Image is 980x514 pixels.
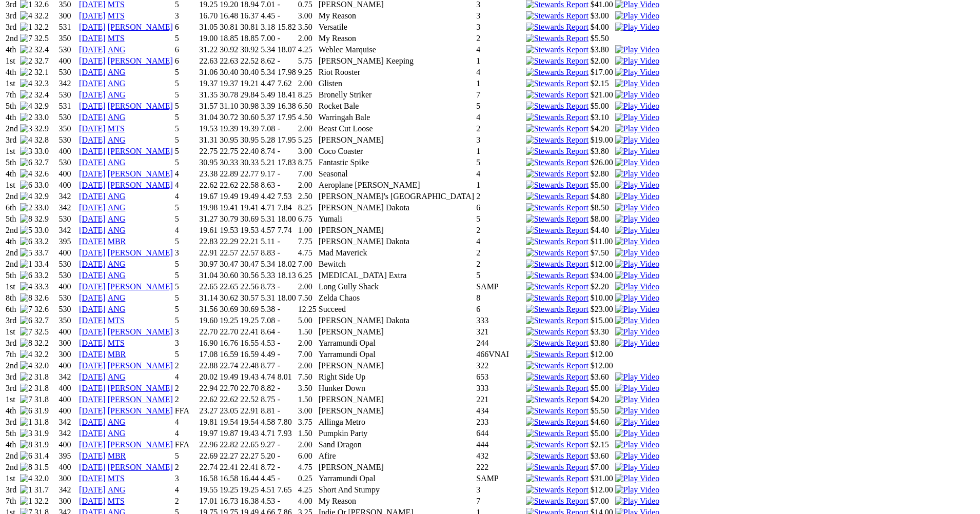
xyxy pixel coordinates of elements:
img: Stewards Report [526,113,589,122]
img: Stewards Report [526,474,589,483]
a: [PERSON_NAME] [108,395,173,404]
img: Play Video [615,339,659,348]
img: Play Video [615,237,659,246]
a: [PERSON_NAME] [108,384,173,392]
img: 4 [20,169,32,179]
img: 7 [20,395,32,404]
a: View replay [615,135,659,144]
a: View replay [615,327,659,336]
a: [DATE] [79,293,106,302]
a: View replay [615,463,659,471]
img: 3 [20,124,32,133]
img: Stewards Report [526,203,589,212]
a: [DATE] [79,384,106,392]
a: [DATE] [79,214,106,223]
img: 1 [20,497,32,506]
a: View replay [615,384,659,392]
a: MBR [108,451,126,460]
img: Stewards Report [526,79,589,88]
img: 8 [20,293,32,303]
a: [DATE] [79,23,106,31]
img: 1 [20,23,32,32]
img: Play Video [615,214,659,224]
img: 2 [20,203,32,212]
a: [DATE] [79,350,106,359]
img: Stewards Report [526,56,589,66]
img: 6 [20,316,32,325]
a: [PERSON_NAME] [108,282,173,291]
img: Stewards Report [526,293,589,303]
a: [PERSON_NAME] [108,147,173,155]
a: [DATE] [79,339,106,347]
td: 300 [58,11,78,21]
img: Play Video [615,474,659,483]
a: ANG [108,203,126,212]
td: 30.81 [240,22,259,32]
img: 1 [20,260,32,269]
a: View replay [615,113,659,122]
a: [DATE] [79,56,106,65]
img: Stewards Report [526,418,589,427]
a: [DATE] [79,102,106,110]
a: ANG [108,45,126,54]
a: [DATE] [79,372,106,381]
img: Stewards Report [526,124,589,133]
a: [PERSON_NAME] [108,23,173,31]
a: [DATE] [79,440,106,449]
a: View replay [615,485,659,494]
img: Play Video [615,406,659,416]
a: [DATE] [79,327,106,336]
a: [DATE] [79,79,106,88]
a: View replay [615,418,659,426]
td: 6 [174,22,198,32]
img: 2 [20,384,32,393]
img: 4 [20,192,32,201]
a: [DATE] [79,68,106,76]
a: View replay [615,237,659,246]
a: View replay [615,90,659,99]
td: 32.2 [34,22,57,32]
a: [DATE] [79,260,106,268]
a: [DATE] [79,406,106,415]
img: Play Video [615,90,659,100]
img: Play Video [615,271,659,280]
img: Stewards Report [526,23,589,32]
a: ANG [108,429,126,438]
img: 5 [20,226,32,235]
a: [PERSON_NAME] [108,169,173,178]
img: 4 [20,102,32,111]
a: View replay [615,372,659,381]
a: [DATE] [79,11,106,20]
a: [DATE] [79,361,106,370]
img: Play Video [615,497,659,506]
a: [DATE] [79,237,106,246]
img: Play Video [615,463,659,472]
img: 4 [20,79,32,88]
img: 6 [20,451,32,461]
a: View replay [615,192,659,201]
img: Stewards Report [526,102,589,111]
td: 16.37 [240,11,259,21]
img: Stewards Report [526,135,589,145]
img: Stewards Report [526,361,589,370]
a: View replay [615,429,659,438]
a: [PERSON_NAME] [108,440,173,449]
a: [PERSON_NAME] [108,181,173,189]
a: View replay [615,282,659,291]
img: Play Video [615,23,659,32]
a: [PERSON_NAME] [108,463,173,471]
img: 3 [20,147,32,156]
img: 6 [20,158,32,167]
img: Stewards Report [526,429,589,438]
a: MBR [108,350,126,359]
img: Play Video [615,440,659,449]
img: Play Video [615,56,659,66]
td: - [277,11,297,21]
a: View replay [615,271,659,280]
img: Play Video [615,192,659,201]
a: MTS [108,34,125,43]
td: 3rd [5,11,18,21]
a: ANG [108,418,126,426]
img: Stewards Report [526,11,589,21]
img: 1 [20,418,32,427]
